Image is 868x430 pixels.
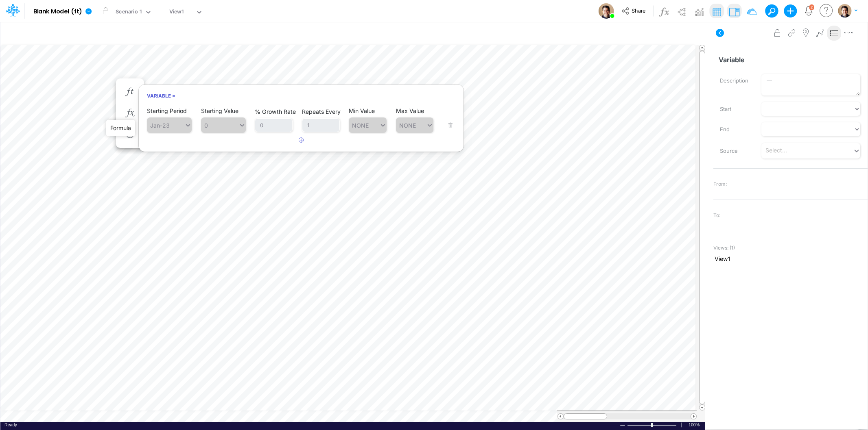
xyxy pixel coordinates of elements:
label: Description [714,74,755,88]
label: End [714,123,755,137]
label: Starting Value [201,107,238,114]
label: % Growth Rate [255,108,296,115]
span: To: [713,212,720,219]
div: Zoom [627,422,678,428]
div: Zoom In [678,422,684,428]
label: Min Value [349,107,375,114]
input: Type a title here [7,26,528,42]
div: View1 [169,8,184,17]
img: User Image Icon [598,3,614,19]
label: Start [714,102,755,116]
div: Formula [106,120,135,136]
span: View1 [715,254,866,263]
span: Share [632,7,645,13]
div: In Ready mode [4,422,17,428]
iframe: FastComments [713,274,868,387]
a: Notifications [804,6,813,15]
label: Max Value [396,107,424,114]
div: Zoom level [689,422,701,428]
span: 100% [689,422,701,428]
label: Source [714,144,755,158]
button: Share [617,5,651,17]
div: Select... [765,146,787,155]
div: Zoom Out [619,422,626,428]
span: Ready [4,422,17,427]
span: From: [713,180,727,188]
h6: Variable = [139,89,464,103]
b: Blank Model (ft) [33,8,82,15]
input: — Node name — [713,52,861,67]
div: Zoom [651,423,653,427]
label: Repeats Every [302,108,341,115]
div: Scenario 1 [116,8,142,17]
div: 2 unread items [811,5,813,9]
span: Views: ( 1 ) [713,244,735,252]
label: Starting Period [147,107,187,114]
